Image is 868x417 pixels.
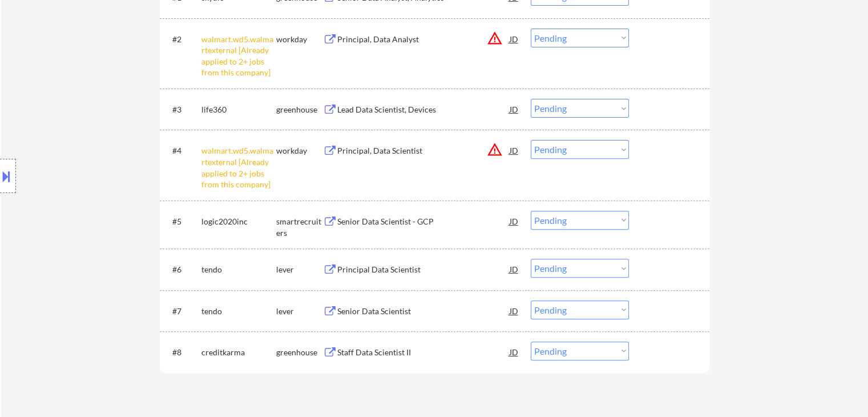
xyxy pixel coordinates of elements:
div: walmart.wd5.walmartexternal [Already applied to 2+ jobs from this company] [201,145,276,190]
div: JD [508,259,520,279]
div: creditkarma [201,347,276,358]
button: warning_amber [487,30,503,46]
div: #8 [172,347,192,358]
div: greenhouse [276,104,323,115]
div: JD [508,342,520,362]
div: #7 [172,306,192,317]
div: Lead Data Scientist, Devices [337,104,510,115]
div: JD [508,99,520,119]
div: JD [508,140,520,161]
div: JD [508,300,520,321]
div: lever [276,306,323,317]
button: warning_amber [487,142,503,158]
div: JD [508,29,520,49]
div: workday [276,34,323,45]
div: Senior Data Scientist [337,306,510,317]
div: workday [276,145,323,157]
div: tendo [201,306,276,317]
div: #2 [172,34,192,45]
div: walmart.wd5.walmartexternal [Already applied to 2+ jobs from this company] [201,34,276,78]
div: Principal, Data Scientist [337,145,510,157]
div: Principal Data Scientist [337,264,510,275]
div: Principal, Data Analyst [337,34,510,45]
div: JD [508,211,520,231]
div: tendo [201,264,276,275]
div: greenhouse [276,347,323,358]
div: Staff Data Scientist II [337,347,510,358]
div: lever [276,264,323,275]
div: logic2020inc [201,216,276,227]
div: Senior Data Scientist - GCP [337,216,510,227]
div: life360 [201,104,276,115]
div: smartrecruiters [276,216,323,238]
